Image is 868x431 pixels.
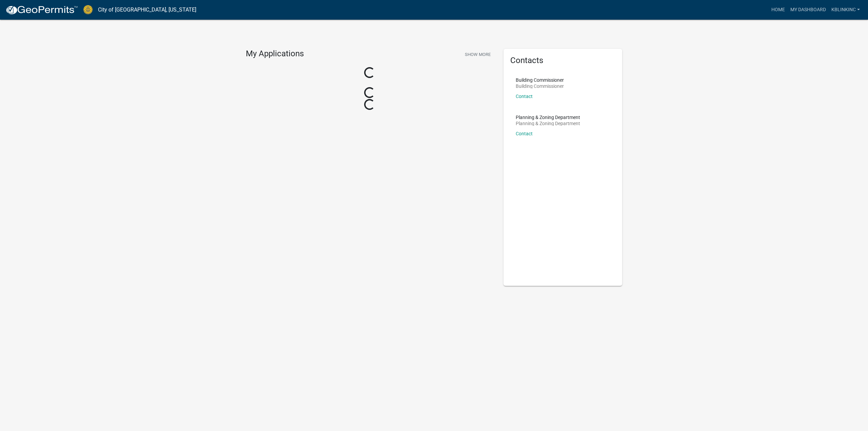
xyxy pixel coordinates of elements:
p: Planning & Zoning Department [516,115,580,120]
a: City of [GEOGRAPHIC_DATA], [US_STATE] [98,4,196,16]
h5: Contacts [510,56,615,65]
a: Home [769,3,788,16]
a: Contact [516,94,533,99]
a: My Dashboard [788,3,829,16]
h4: My Applications [246,49,304,59]
button: Show More [462,49,493,60]
a: kblinkinc [829,3,863,16]
p: Building Commissioner [516,78,564,82]
img: City of Jeffersonville, Indiana [83,5,93,14]
p: Building Commissioner [516,84,564,89]
a: Contact [516,131,533,136]
p: Planning & Zoning Department [516,121,580,126]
